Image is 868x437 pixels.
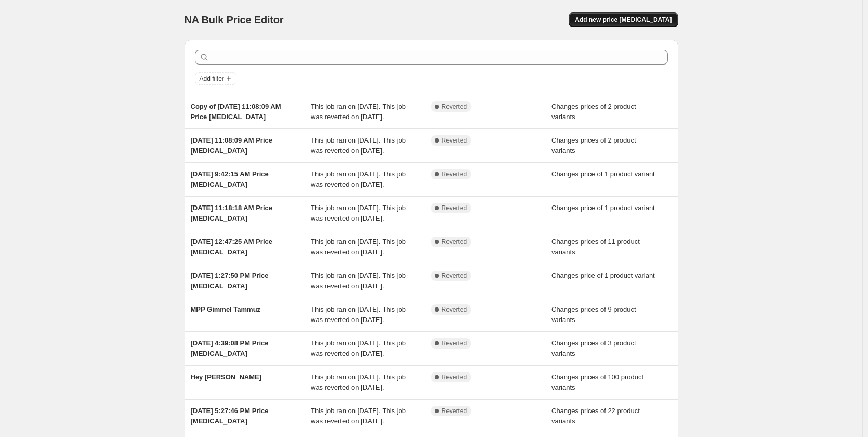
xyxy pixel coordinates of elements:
[311,407,406,425] span: This job ran on [DATE]. This job was reverted on [DATE].
[185,14,284,25] span: NA Bulk Price Editor
[191,170,269,188] span: [DATE] 9:42:15 AM Price [MEDICAL_DATA]
[195,72,236,85] button: Add filter
[551,238,640,256] span: Changes prices of 11 product variants
[442,373,467,381] span: Reverted
[575,16,672,24] span: Add new price [MEDICAL_DATA]
[551,102,636,121] span: Changes prices of 2 product variants
[311,238,406,256] span: This job ran on [DATE]. This job was reverted on [DATE].
[551,170,655,178] span: Changes price of 1 product variant
[311,339,406,357] span: This job ran on [DATE]. This job was reverted on [DATE].
[191,238,273,256] span: [DATE] 12:47:25 AM Price [MEDICAL_DATA]
[191,102,281,121] span: Copy of [DATE] 11:08:09 AM Price [MEDICAL_DATA]
[191,407,269,425] span: [DATE] 5:27:46 PM Price [MEDICAL_DATA]
[442,204,467,212] span: Reverted
[442,238,467,246] span: Reverted
[311,305,406,324] span: This job ran on [DATE]. This job was reverted on [DATE].
[442,272,467,280] span: Reverted
[551,407,640,425] span: Changes prices of 22 product variants
[551,136,636,155] span: Changes prices of 2 product variants
[551,204,655,212] span: Changes price of 1 product variant
[311,102,406,121] span: This job ran on [DATE]. This job was reverted on [DATE].
[191,305,261,313] span: MPP Gimmel Tammuz
[442,170,467,178] span: Reverted
[311,136,406,155] span: This job ran on [DATE]. This job was reverted on [DATE].
[191,204,273,222] span: [DATE] 11:18:18 AM Price [MEDICAL_DATA]
[442,305,467,314] span: Reverted
[311,373,406,391] span: This job ran on [DATE]. This job was reverted on [DATE].
[551,305,636,324] span: Changes prices of 9 product variants
[191,339,269,357] span: [DATE] 4:39:08 PM Price [MEDICAL_DATA]
[551,339,636,357] span: Changes prices of 3 product variants
[442,136,467,145] span: Reverted
[442,339,467,348] span: Reverted
[191,373,262,381] span: Hey [PERSON_NAME]
[311,272,406,290] span: This job ran on [DATE]. This job was reverted on [DATE].
[200,74,224,83] span: Add filter
[311,170,406,188] span: This job ran on [DATE]. This job was reverted on [DATE].
[191,272,269,290] span: [DATE] 1:27:50 PM Price [MEDICAL_DATA]
[191,136,273,155] span: [DATE] 11:08:09 AM Price [MEDICAL_DATA]
[551,373,643,391] span: Changes prices of 100 product variants
[569,12,678,27] button: Add new price [MEDICAL_DATA]
[551,272,655,279] span: Changes price of 1 product variant
[442,102,467,111] span: Reverted
[442,407,467,415] span: Reverted
[311,204,406,222] span: This job ran on [DATE]. This job was reverted on [DATE].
